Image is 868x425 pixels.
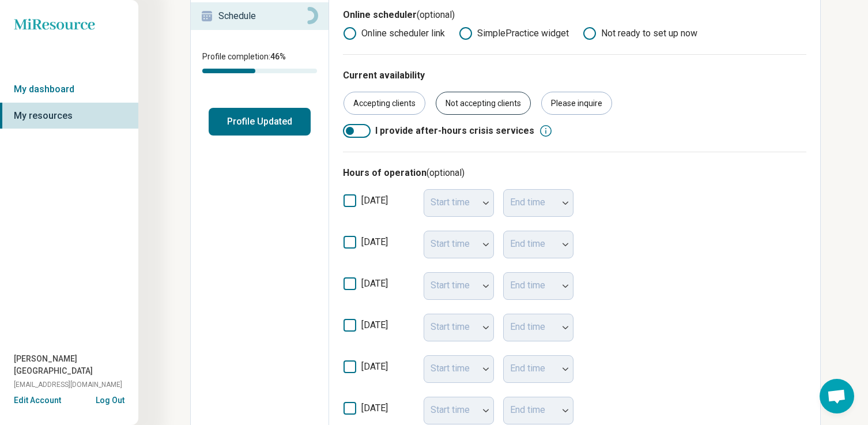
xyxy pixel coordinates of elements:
div: Please inquire [541,92,612,115]
span: [DATE] [361,361,388,372]
div: Accepting clients [344,92,425,115]
span: [DATE] [361,403,388,413]
button: Profile Updated [209,108,311,136]
span: [DATE] [361,319,388,330]
span: [DATE] [361,236,388,247]
span: I provide after-hours crisis services [375,124,534,138]
span: [EMAIL_ADDRESS][DOMAIN_NAME] [14,379,122,390]
p: Schedule [218,9,301,23]
a: Open chat [820,379,854,413]
label: Not ready to set up now [583,27,697,40]
a: Schedule [191,2,329,30]
button: Log Out [96,394,124,404]
span: (optional) [427,167,465,178]
span: 46 % [270,52,286,61]
p: Current availability [343,69,806,82]
div: Not accepting clients [436,92,531,115]
p: Online scheduler [343,8,806,27]
div: Profile completion [202,69,317,73]
label: Online scheduler link [343,27,445,40]
span: [PERSON_NAME] [GEOGRAPHIC_DATA] [14,353,138,377]
span: (optional) [417,9,455,20]
div: Profile completion: [191,44,329,80]
span: [DATE] [361,195,388,206]
button: Edit Account [14,394,61,407]
h3: Hours of operation [343,166,806,180]
label: SimplePractice widget [459,27,569,40]
span: [DATE] [361,278,388,289]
